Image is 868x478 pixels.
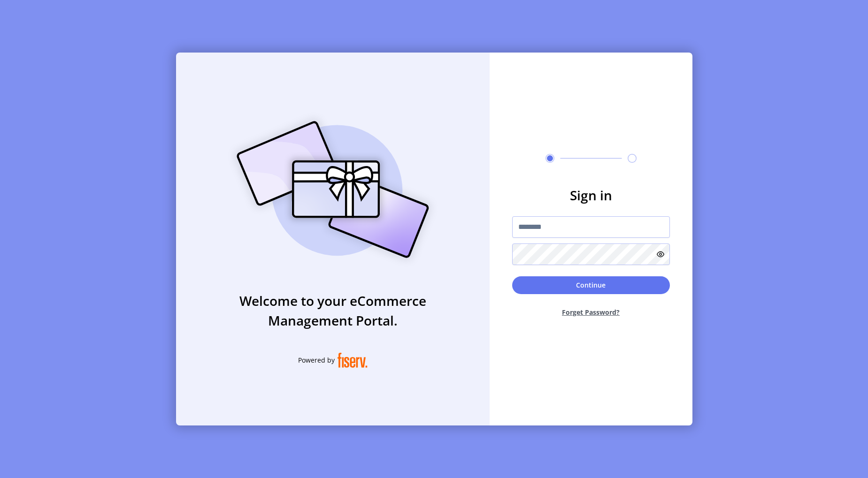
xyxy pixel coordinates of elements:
[223,111,443,268] img: card_Illustration.svg
[298,355,335,365] span: Powered by
[176,291,490,330] h3: Welcome to your eCommerce Management Portal.
[512,185,670,205] h3: Sign in
[512,276,670,294] button: Continue
[512,300,670,325] button: Forget Password?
